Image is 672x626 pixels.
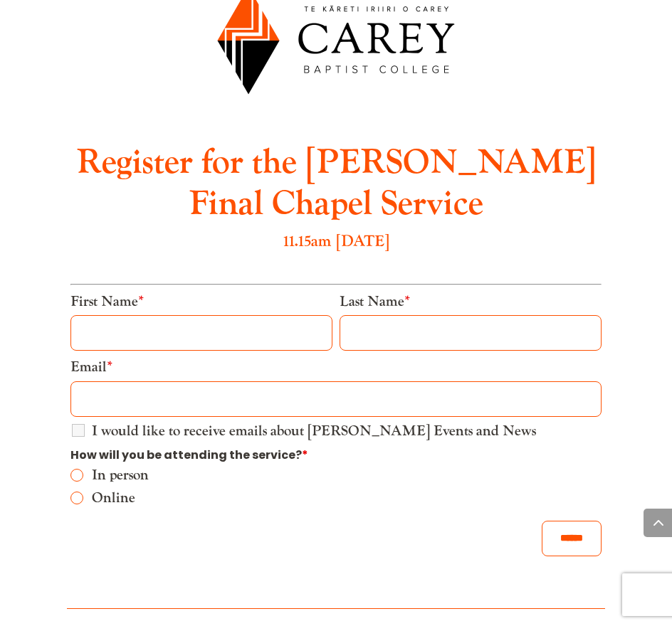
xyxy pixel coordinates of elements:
b: Register for the [PERSON_NAME] Final Chapel Service [76,141,596,226]
label: Last Name [340,292,410,311]
font: 11.15am [DATE] [283,231,389,251]
label: Email [70,358,112,376]
span: How will you be attending the service? [70,447,308,463]
label: First Name [70,292,144,311]
label: I would like to receive emails about [PERSON_NAME] Events and News [92,424,536,438]
label: In person [92,468,601,482]
label: Online [92,491,601,505]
